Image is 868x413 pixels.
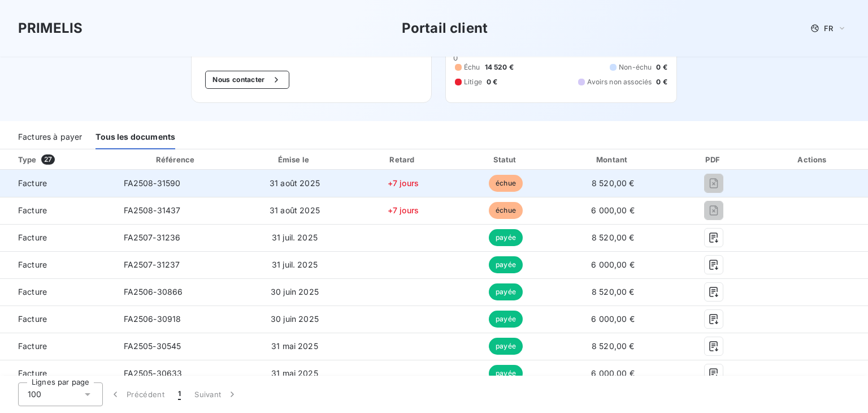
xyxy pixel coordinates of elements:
div: Référence [156,155,194,164]
span: 100 [28,389,41,400]
span: 0 € [487,77,497,87]
span: Échu [464,62,480,72]
div: Émise le [240,154,349,165]
span: 31 juil. 2025 [272,260,318,269]
span: FA2507-31236 [124,233,181,242]
span: Facture [9,178,106,189]
div: Tous les documents [96,126,175,149]
button: 1 [171,382,188,406]
span: payée [489,311,523,328]
span: 0 € [656,62,667,72]
span: 8 520,00 € [592,233,635,242]
span: Avoirs non associés [587,77,652,87]
span: payée [489,338,523,355]
button: Suivant [188,382,245,406]
span: Facture [9,313,106,325]
span: 27 [41,154,55,165]
button: Précédent [103,382,171,406]
span: FA2506-30918 [124,314,181,324]
span: 0 [453,53,458,62]
span: Facture [9,205,106,216]
span: payée [489,229,523,246]
span: 0 € [656,77,667,87]
span: 30 juin 2025 [271,287,319,296]
span: +7 jours [388,178,419,188]
div: PDF [672,154,756,165]
span: 8 520,00 € [592,287,635,296]
span: 31 mai 2025 [271,341,318,351]
span: FA2508-31590 [124,178,181,188]
div: Factures à payer [18,126,82,149]
span: 8 520,00 € [592,178,635,188]
span: FA2505-30545 [124,341,181,351]
span: Facture [9,286,106,298]
div: Type [11,154,112,165]
span: Facture [9,232,106,243]
span: 6 000,00 € [591,260,635,269]
span: payée [489,365,523,382]
span: FA2505-30633 [124,368,183,378]
span: 8 520,00 € [592,341,635,351]
span: 31 juil. 2025 [272,233,318,242]
span: Facture [9,368,106,379]
span: 30 juin 2025 [271,314,319,324]
span: échue [489,175,523,192]
div: Actions [761,154,866,165]
span: 14 520 € [485,62,514,72]
h3: Portail client [402,18,488,38]
span: FA2507-31237 [124,260,180,269]
span: Non-échu [619,62,652,72]
span: 6 000,00 € [591,205,635,215]
span: payée [489,256,523,273]
span: FR [824,24,833,33]
div: Retard [353,154,453,165]
span: 1 [178,389,181,400]
span: +7 jours [388,205,419,215]
h3: PRIMELIS [18,18,83,38]
span: Litige [464,77,482,87]
span: échue [489,202,523,219]
span: FA2506-30866 [124,287,183,296]
div: Montant [559,154,667,165]
span: Facture [9,341,106,352]
span: 31 mai 2025 [271,368,318,378]
button: Nous contacter [205,71,289,89]
span: FA2508-31437 [124,205,181,215]
span: 6 000,00 € [591,314,635,324]
span: Facture [9,259,106,270]
span: payée [489,283,523,300]
span: 31 août 2025 [270,178,320,188]
span: 6 000,00 € [591,368,635,378]
span: 31 août 2025 [270,205,320,215]
div: Statut [457,154,554,165]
